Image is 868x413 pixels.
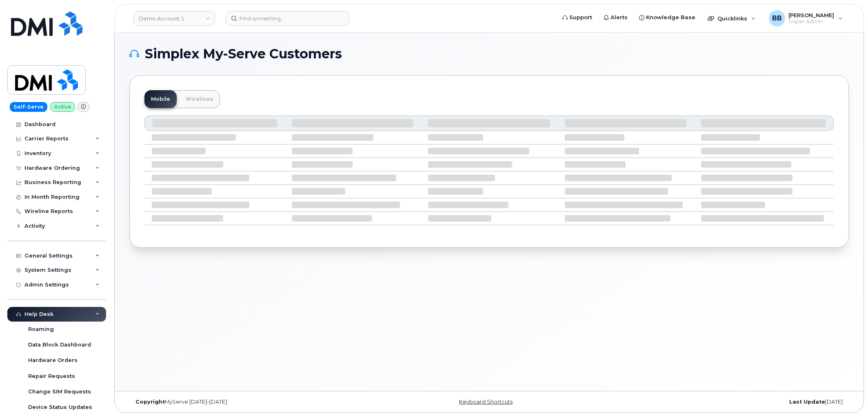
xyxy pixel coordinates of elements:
[135,399,165,405] strong: Copyright
[459,399,513,405] a: Keyboard Shortcuts
[609,399,849,405] div: [DATE]
[145,48,342,60] span: Simplex My-Serve Customers
[129,399,369,405] div: MyServe [DATE]–[DATE]
[789,399,825,405] strong: Last Update
[144,90,177,108] a: Mobile
[179,90,220,108] a: Wirelines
